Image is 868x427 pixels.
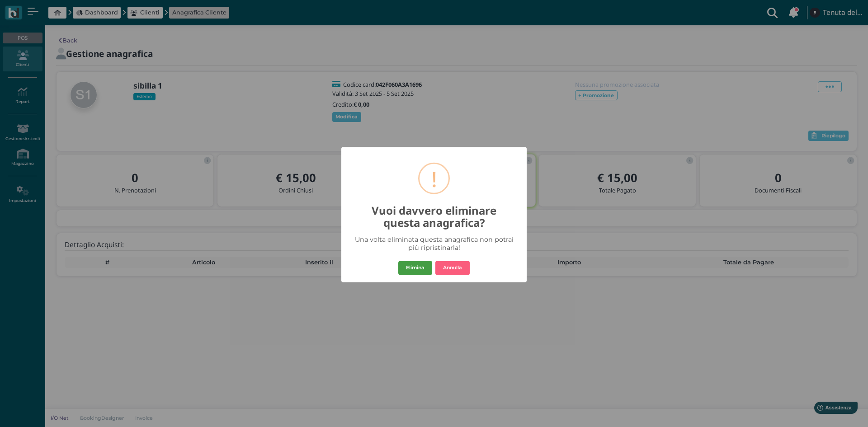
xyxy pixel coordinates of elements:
span: Assistenza [27,7,60,14]
h2: Vuoi davvero eliminare questa anagrafica? [341,197,527,229]
button: Annulla [435,261,470,275]
div: Una volta eliminata questa anagrafica non potrai più ripristinarla! [352,235,516,252]
button: Elimina [398,261,432,275]
div: ! [431,165,437,194]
